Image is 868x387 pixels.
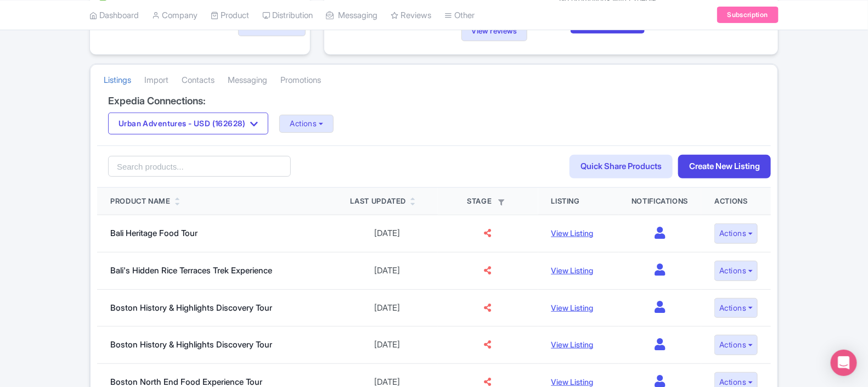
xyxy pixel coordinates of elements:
h4: Expedia Connections: [108,96,760,106]
td: [DATE] [337,252,438,289]
a: View Listing [551,377,594,386]
div: Open Intercom Messenger [831,350,857,376]
a: Contacts [182,65,215,96]
a: View Listing [551,228,594,238]
a: Boston History & Highlights Discovery Tour [110,302,272,313]
a: View Listing [551,303,594,312]
a: View reviews [461,20,528,41]
button: Urban Adventures - USD (162628) [108,113,268,134]
button: Actions [714,223,758,244]
a: Messaging [228,65,267,96]
a: Boston History & Highlights Discovery Tour [110,339,272,350]
a: Promotions [280,65,321,96]
button: Actions [714,261,758,281]
th: Notifications [618,188,701,215]
div: Product Name [110,196,171,207]
a: Bali's Hidden Rice Terraces Trek Experience [110,265,272,276]
button: Actions [279,115,334,133]
button: Actions [714,335,758,355]
a: Import [144,65,168,96]
a: Quick Share Products [570,155,673,178]
th: Actions [701,188,771,215]
a: View Listing [551,340,594,349]
a: Subscription [717,7,779,23]
div: Stage [451,196,525,207]
td: [DATE] [337,289,438,327]
a: Bali Heritage Food Tour [110,228,198,238]
i: Filter by stage [498,199,504,205]
td: [DATE] [337,215,438,253]
td: [DATE] [337,327,438,364]
div: Last Updated [351,196,407,207]
a: View Listing [551,266,594,275]
a: Create New Listing [678,155,771,178]
a: Listings [104,65,131,96]
button: Actions [714,298,758,318]
a: Boston North End Food Experience Tour [110,377,262,387]
input: Search products... [108,156,291,177]
th: Listing [538,188,618,215]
